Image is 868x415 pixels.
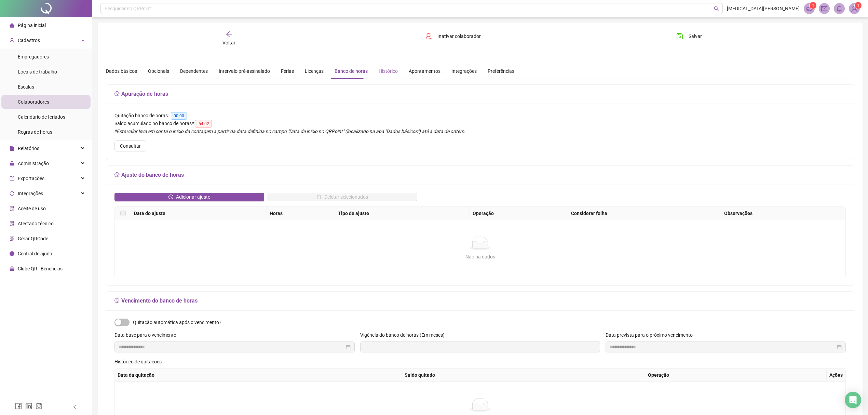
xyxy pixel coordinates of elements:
[10,236,14,241] span: qrcode
[114,120,846,128] div: :
[222,40,235,45] span: Voltar
[488,67,514,75] div: Preferências
[281,67,294,75] div: Férias
[849,3,859,14] img: 90550
[420,31,486,42] button: Inativar colaborador
[114,358,166,365] label: Histórico de quitações
[845,392,861,408] div: Open Intercom Messenger
[114,297,846,305] h5: Vencimento do banco de horas
[836,5,842,12] span: bell
[131,207,267,220] th: Data do ajuste
[857,3,859,8] span: 1
[114,172,120,177] span: field-time
[727,5,800,12] span: [MEDICAL_DATA][PERSON_NAME]
[18,176,44,181] span: Exportações
[114,129,465,134] em: *Este valor leva em conta o início da contagem a partir da data definida no campo "Data de início...
[721,207,846,220] th: Observações
[402,369,645,382] th: Saldo quitado
[812,3,814,8] span: 1
[437,32,481,40] span: Inativar colaborador
[470,207,568,220] th: Operação
[335,207,470,220] th: Tipo de ajuste
[451,67,477,75] div: Integrações
[123,253,837,260] div: Não há dados
[18,206,46,211] span: Aceite de uso
[114,331,181,339] label: Data base para o vencimento
[18,129,52,135] span: Regras de horas
[114,193,264,201] button: Adicionar ajuste
[120,142,141,150] span: Consultar
[171,112,187,120] span: 00:00
[268,193,417,201] button: Deletar selecionados
[133,319,221,326] span: Quitação automática após o vencimento?
[114,298,120,303] span: field-time
[10,206,14,211] span: audit
[267,207,335,220] th: Horas
[18,23,46,28] span: Página inicial
[226,31,232,38] span: arrow-left
[114,171,846,179] h5: Ajuste do banco de horas
[195,120,212,128] span: -54:02
[114,140,146,151] button: Consultar
[671,31,707,42] button: Salvar
[18,114,65,120] span: Calendário de feriados
[15,403,22,410] span: facebook
[18,84,34,90] span: Escalas
[827,369,846,382] th: Ações
[114,121,192,126] span: Saldo acumulado no banco de horas
[180,67,208,75] div: Dependentes
[168,195,173,199] span: clock-circle
[18,221,54,226] span: Atestado técnico
[10,176,14,181] span: export
[18,236,48,241] span: Gerar QRCode
[106,67,137,75] div: Dados básicos
[379,67,398,75] div: Histórico
[148,67,169,75] div: Opcionais
[219,67,270,75] div: Intervalo pré-assinalado
[305,67,324,75] div: Licenças
[114,91,120,96] span: field-time
[10,23,14,28] span: home
[360,331,449,339] label: Vigência do banco de horas (Em meses)
[36,403,42,410] span: instagram
[806,5,812,12] span: notification
[18,266,63,271] span: Clube QR - Beneficios
[72,404,77,409] span: left
[689,32,702,40] span: Salvar
[855,2,862,9] sup: Atualize o seu contato no menu Meus Dados
[606,331,697,339] label: Data prevista para o próximo vencimento
[335,67,368,75] div: Banco de horas
[18,161,49,166] span: Administração
[10,251,14,256] span: info-circle
[810,2,816,9] sup: 1
[10,38,14,43] span: user-add
[25,403,32,410] span: linkedin
[18,146,39,151] span: Relatórios
[114,90,846,98] h5: Apuração de horas
[10,221,14,226] span: solution
[645,369,827,382] th: Operação
[18,54,49,59] span: Empregadores
[425,33,432,40] span: user-delete
[821,5,827,12] span: mail
[676,33,683,40] span: save
[114,113,169,118] span: Quitação banco de horas:
[18,191,43,196] span: Integrações
[714,6,719,11] span: search
[176,193,210,201] span: Adicionar ajuste
[10,161,14,166] span: lock
[18,99,49,105] span: Colaboradores
[10,146,14,151] span: file
[568,207,721,220] th: Considerar folha
[409,67,440,75] div: Apontamentos
[10,266,14,271] span: gift
[18,38,40,43] span: Cadastros
[10,191,14,196] span: sync
[18,69,57,75] span: Locais de trabalho
[18,251,52,256] span: Central de ajuda
[115,369,402,382] th: Data da quitação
